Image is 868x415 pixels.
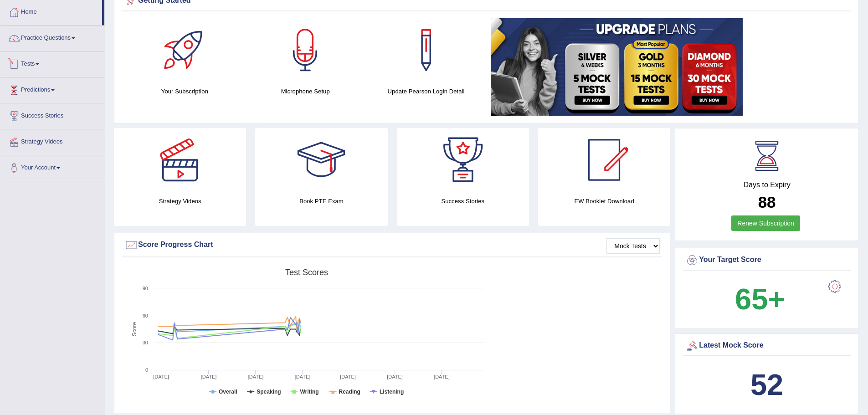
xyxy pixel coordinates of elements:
[295,374,311,379] tspan: [DATE]
[491,18,743,116] img: small5.jpg
[0,26,104,48] a: Practice Questions
[758,193,776,211] b: 88
[300,389,318,395] tspan: Writing
[143,340,148,345] text: 30
[153,374,169,379] tspan: [DATE]
[538,196,670,206] h4: EW Booklet Download
[255,196,387,206] h4: Book PTE Exam
[735,282,785,316] b: 65+
[434,374,450,379] tspan: [DATE]
[731,215,800,231] a: Renew Subscription
[380,389,404,395] tspan: Listening
[370,87,482,96] h4: Update Pearson Login Detail
[0,51,104,74] a: Tests
[0,129,104,152] a: Strategy Videos
[397,196,529,206] h4: Success Stories
[685,339,848,353] div: Latest Mock Score
[0,77,104,100] a: Predictions
[201,374,217,379] tspan: [DATE]
[145,367,148,373] text: 0
[129,87,241,96] h4: Your Subscription
[0,103,104,126] a: Success Stories
[114,196,246,206] h4: Strategy Videos
[387,374,403,379] tspan: [DATE]
[143,313,148,318] text: 60
[143,286,148,291] text: 90
[131,322,138,337] tspan: Score
[339,389,360,395] tspan: Reading
[124,238,660,252] div: Score Progress Chart
[257,389,281,395] tspan: Speaking
[250,87,361,96] h4: Microphone Setup
[685,181,848,189] h4: Days to Expiry
[750,368,783,401] b: 52
[219,389,237,395] tspan: Overall
[0,155,104,178] a: Your Account
[685,253,848,267] div: Your Target Score
[248,374,264,379] tspan: [DATE]
[340,374,356,379] tspan: [DATE]
[285,268,328,277] tspan: Test scores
